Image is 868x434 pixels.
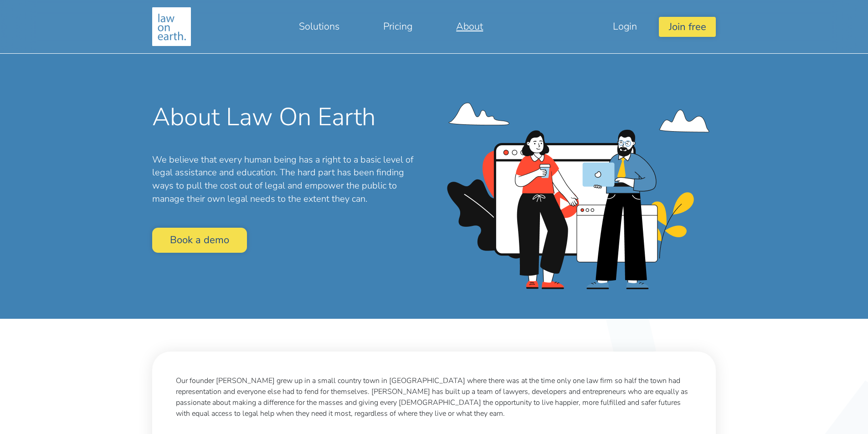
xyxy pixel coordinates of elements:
a: Book a demo [152,228,247,253]
p: We believe that every human being has a right to a basic level of legal assistance and education.... [152,153,427,206]
a: Login [591,15,659,37]
img: small_talk.png [447,102,709,290]
p: Our founder [PERSON_NAME] grew up in a small country town in [GEOGRAPHIC_DATA] where there was at... [176,375,692,419]
h1: About Law On Earth [152,102,427,132]
a: Solutions [277,15,361,37]
a: About [434,15,505,37]
img: diamond_129129.svg [590,294,673,377]
a: Pricing [361,15,434,37]
img: Making legal services accessible to everyone, anywhere, anytime [152,7,191,46]
button: Join free [659,17,715,36]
